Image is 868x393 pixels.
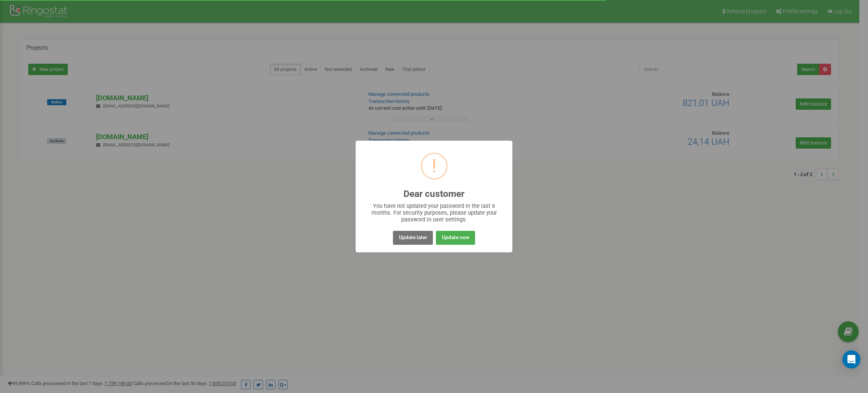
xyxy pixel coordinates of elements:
[393,231,432,245] button: Update later
[371,203,498,223] div: You have not updated your password in the last 6 months. For security purposes, please update you...
[842,350,860,368] div: Open Intercom Messenger
[403,189,465,199] h2: Dear customer
[436,231,475,245] button: Update now
[432,154,437,178] div: !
